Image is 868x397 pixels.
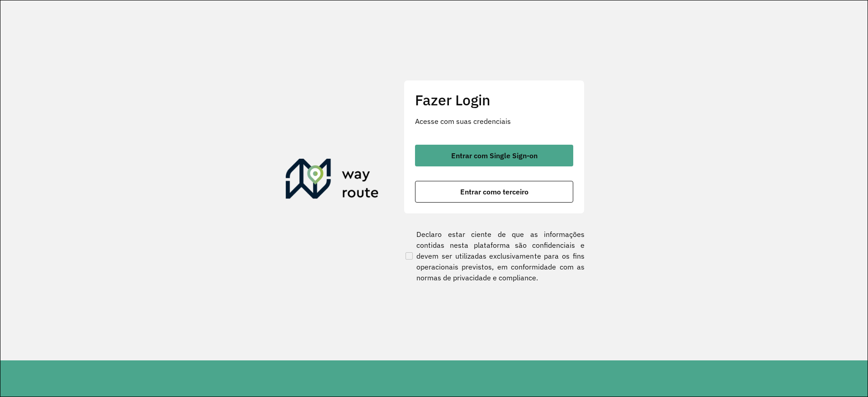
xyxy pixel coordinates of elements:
[415,181,573,203] button: button
[404,229,585,283] label: Declaro estar ciente de que as informações contidas nesta plataforma são confidenciais e devem se...
[415,91,573,109] h2: Fazer Login
[415,116,573,127] p: Acesse com suas credenciais
[451,152,538,159] span: Entrar com Single Sign-on
[460,188,528,195] span: Entrar como terceiro
[415,145,573,166] button: button
[286,159,379,202] img: Roteirizador AmbevTech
